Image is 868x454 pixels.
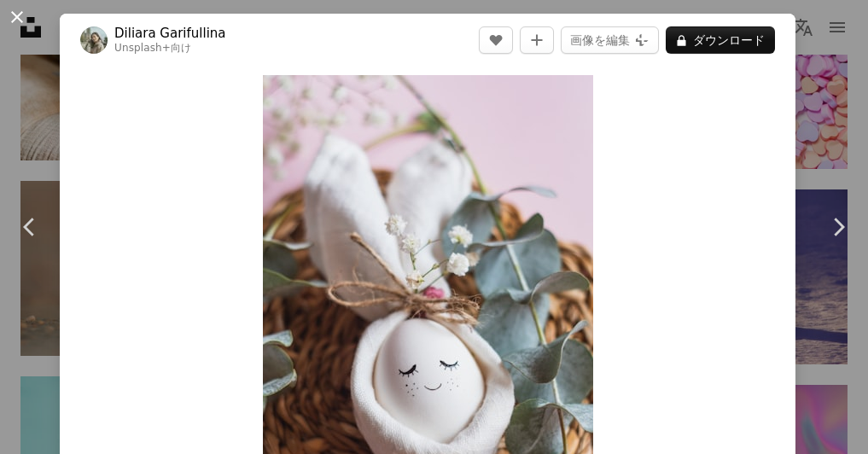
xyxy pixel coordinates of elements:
[80,26,108,54] img: Diliara Garifullinaのプロフィールを見る
[114,25,226,42] a: Diliara Garifullina
[114,42,226,55] div: 向け
[479,26,513,54] button: いいね！
[520,26,554,54] button: コレクションに追加する
[114,42,171,54] a: Unsplash+
[561,26,659,54] button: 画像を編集
[666,26,775,54] button: ダウンロード
[808,145,868,309] a: 次へ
